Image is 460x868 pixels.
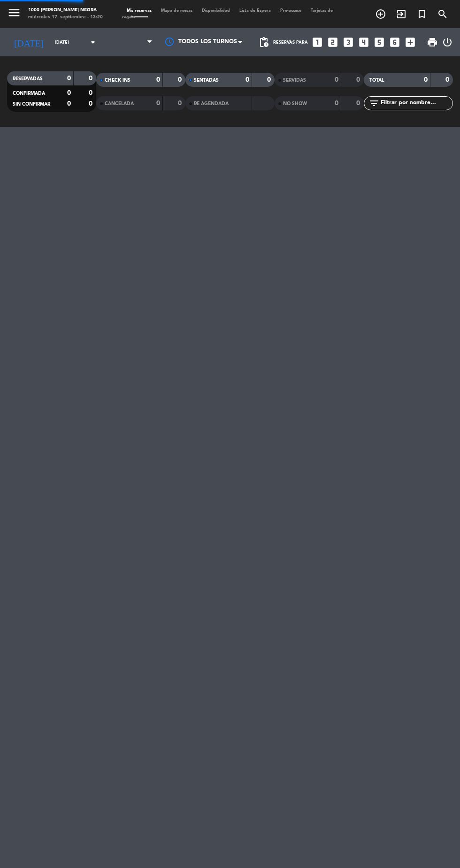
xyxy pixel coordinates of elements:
strong: 0 [89,75,94,82]
i: looks_5 [373,36,385,48]
strong: 0 [156,77,160,83]
span: Reservas para [273,40,308,45]
strong: 0 [67,75,71,82]
i: power_settings_new [442,37,453,48]
i: add_box [404,36,416,48]
div: miércoles 17. septiembre - 13:20 [28,14,103,21]
span: SENTADAS [194,78,219,83]
span: pending_actions [258,37,269,48]
i: search [437,8,448,20]
span: RE AGENDADA [194,101,229,106]
i: looks_6 [389,36,401,48]
strong: 0 [267,77,273,83]
span: Disponibilidad [197,8,235,13]
i: turned_in_not [416,8,428,20]
input: Filtrar por nombre... [380,98,452,108]
span: print [427,37,438,48]
span: TOTAL [369,78,384,83]
i: looks_two [327,36,339,48]
i: looks_one [311,36,323,48]
span: Mis reservas [122,8,156,13]
span: CANCELADA [105,101,134,106]
i: menu [7,6,21,20]
strong: 0 [356,100,362,107]
div: LOG OUT [442,28,453,56]
i: arrow_drop_down [87,37,99,48]
span: SERVIDAS [283,78,306,83]
strong: 0 [335,100,338,107]
strong: 0 [245,77,249,83]
i: exit_to_app [396,8,407,20]
i: add_circle_outline [375,8,386,20]
strong: 0 [67,100,71,107]
i: looks_4 [358,36,370,48]
button: menu [7,6,21,22]
div: 1000 [PERSON_NAME] Negra [28,7,103,14]
strong: 0 [178,100,184,107]
span: NO SHOW [283,101,307,106]
strong: 0 [89,100,94,107]
strong: 0 [156,100,160,107]
i: looks_3 [342,36,354,48]
span: RESERVADAS [13,77,43,81]
span: Mapa de mesas [156,8,197,13]
i: filter_list [368,98,380,109]
i: [DATE] [7,33,50,52]
strong: 0 [445,77,451,83]
span: SIN CONFIRMAR [13,102,50,107]
span: Lista de Espera [235,8,276,13]
strong: 0 [89,90,94,96]
strong: 0 [67,90,71,96]
span: CONFIRMADA [13,91,45,96]
strong: 0 [356,77,362,83]
strong: 0 [178,77,184,83]
span: CHECK INS [105,78,130,83]
strong: 0 [335,77,338,83]
strong: 0 [424,77,428,83]
span: Pre-acceso [276,8,306,13]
